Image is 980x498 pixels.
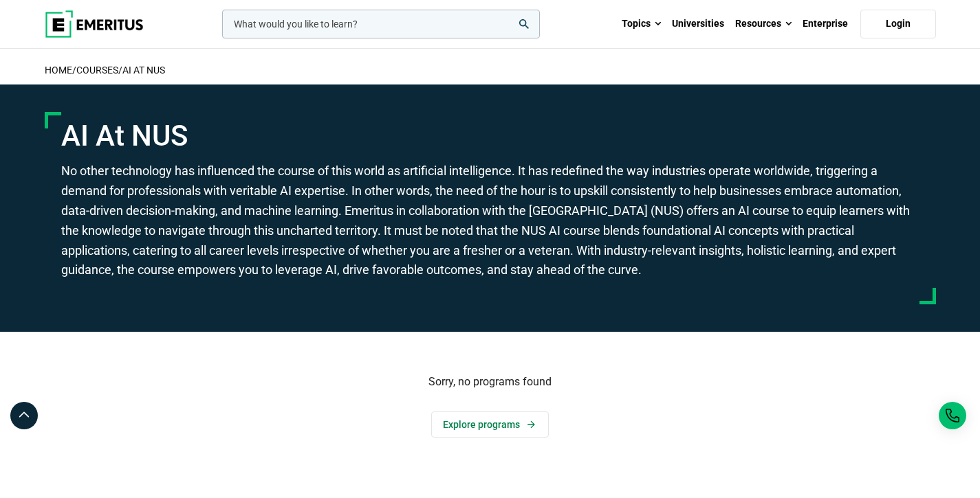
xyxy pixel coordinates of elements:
h2: / / [45,56,936,84]
p: No other technology has influenced the course of this world as artificial intelligence. It has re... [61,161,919,280]
input: woocommerce-product-search-field-0 [222,10,540,38]
a: AI At NUS [122,65,165,76]
h1: AI At NUS [61,119,919,153]
a: Login [860,10,936,38]
a: home [45,65,72,76]
a: Explore programs [431,411,549,438]
p: Sorry, no programs found [45,373,936,391]
a: COURSES [76,65,118,76]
